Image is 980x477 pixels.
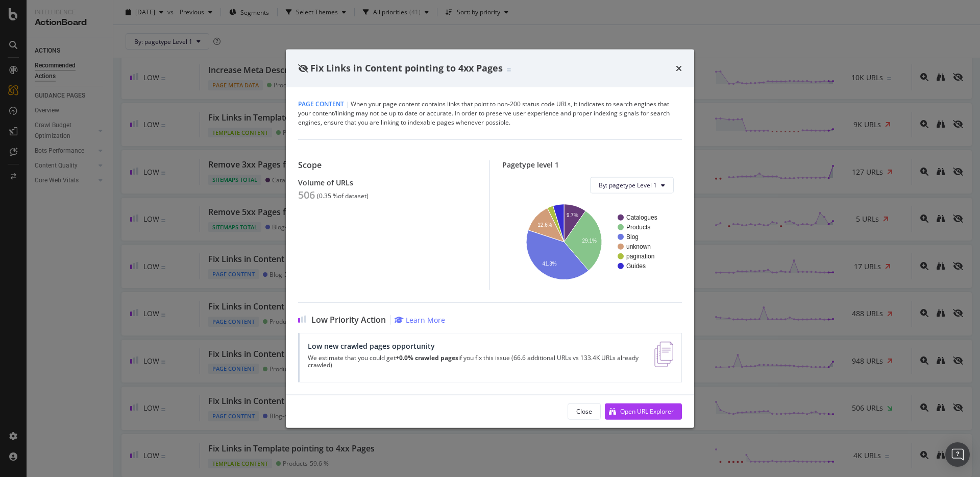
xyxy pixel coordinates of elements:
p: We estimate that you could get if you fix this issue (66.6 additional URLs vs 133.4K URLs already... [308,354,642,368]
svg: A chart. [510,201,674,281]
span: Low Priority Action [311,315,386,324]
text: 9.7% [567,212,578,218]
div: Open Intercom Messenger [945,442,970,467]
a: Learn More [395,315,445,324]
text: unknown [626,243,651,250]
button: Close [568,403,601,419]
text: 29.1% [582,237,597,243]
text: Products [626,224,650,231]
text: Catalogues [626,214,657,221]
span: By: pagetype Level 1 [599,181,657,189]
span: Fix Links in Content pointing to 4xx Pages [310,62,503,74]
div: Close [576,407,592,416]
div: modal [286,50,694,428]
div: Volume of URLs [298,178,477,186]
div: 506 [298,188,315,201]
span: | [346,99,349,108]
div: When your page content contains links that point to non-200 status code URLs, it indicates to sea... [298,99,682,127]
span: Page Content [298,99,344,108]
div: Scope [298,160,477,170]
div: Learn More [406,315,445,324]
button: Open URL Explorer [605,403,682,419]
div: ( 0.35 % of dataset ) [317,192,369,199]
div: times [676,62,682,75]
div: Pagetype level 1 [502,160,682,169]
div: Open URL Explorer [620,407,674,416]
text: Guides [626,263,646,270]
text: 41.3% [542,261,556,267]
img: e5DMFwAAAABJRU5ErkJggg== [654,341,673,367]
text: Blog [626,233,639,241]
button: By: pagetype Level 1 [590,177,674,193]
strong: +0.0% crawled pages [396,353,458,362]
div: eye-slash [298,64,308,73]
text: 12.6% [537,222,552,228]
text: pagination [626,253,654,260]
img: Equal [507,68,511,71]
div: Low new crawled pages opportunity [308,341,642,350]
